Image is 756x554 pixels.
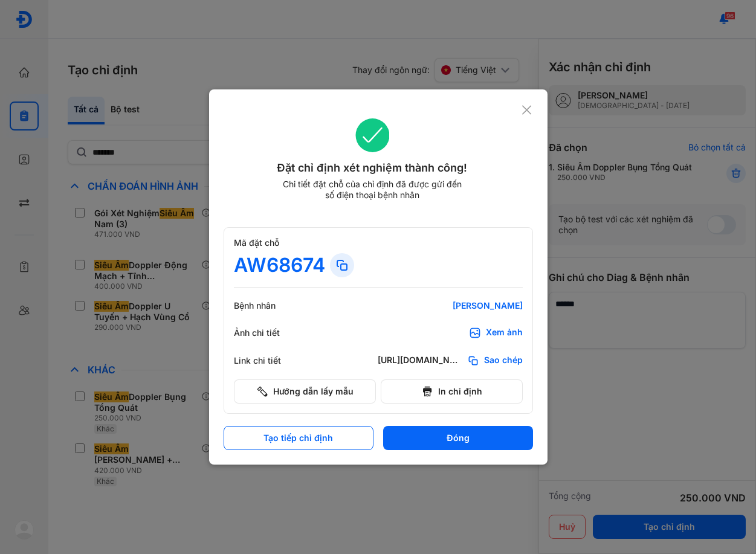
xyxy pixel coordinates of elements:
[378,355,462,367] div: [URL][DOMAIN_NAME]
[383,426,533,450] button: Đóng
[224,159,522,176] div: Đặt chỉ định xét nghiệm thành công!
[378,300,523,311] div: [PERSON_NAME]
[486,327,523,339] div: Xem ảnh
[234,237,523,248] div: Mã đặt chỗ
[224,426,373,450] button: Tạo tiếp chỉ định
[234,355,306,366] div: Link chi tiết
[234,379,376,404] button: Hướng dẫn lấy mẫu
[381,379,523,404] button: In chỉ định
[234,327,306,338] div: Ảnh chi tiết
[277,179,467,201] div: Chi tiết đặt chỗ của chỉ định đã được gửi đến số điện thoại bệnh nhân
[234,253,325,277] div: AW68674
[484,355,523,367] span: Sao chép
[234,300,306,311] div: Bệnh nhân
